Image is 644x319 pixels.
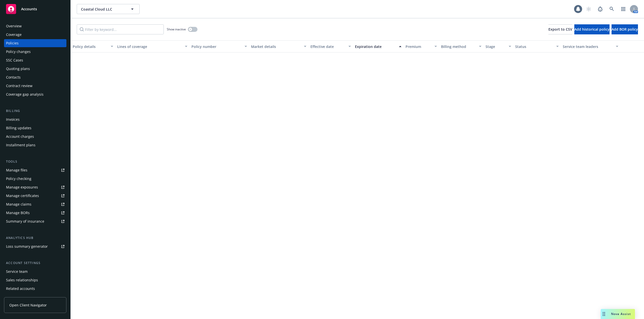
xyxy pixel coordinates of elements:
div: Quoting plans [6,65,30,73]
a: Manage exposures [4,183,66,191]
div: Analytics hub [4,235,66,240]
button: Expiration date [353,40,404,52]
a: Search [607,4,617,14]
a: Overview [4,22,66,30]
div: Status [515,44,553,49]
div: Premium [406,44,432,49]
div: Manage certificates [6,192,39,200]
button: Premium [404,40,439,52]
div: Tools [4,159,66,164]
div: Account settings [4,261,66,266]
div: Installment plans [6,141,35,149]
div: Account charges [6,133,34,141]
a: Loss summary generator [4,242,66,250]
button: Status [513,40,561,52]
button: Market details [249,40,308,52]
a: Invoices [4,115,66,123]
div: Billing updates [6,124,31,132]
div: Overview [6,22,22,30]
div: Billing [4,108,66,113]
a: Coverage gap analysis [4,90,66,98]
button: Effective date [308,40,353,52]
a: Accounts [4,2,66,16]
div: Summary of insurance [6,217,44,225]
span: Accounts [21,7,37,11]
div: Policy number [191,44,241,49]
button: Lines of coverage [115,40,189,52]
button: Add historical policy [574,24,610,34]
div: Manage exposures [6,183,38,191]
div: Policy details [73,44,108,49]
div: Lines of coverage [117,44,182,49]
div: SSC Cases [6,56,23,64]
div: Policy checking [6,175,31,183]
a: Quoting plans [4,65,66,73]
div: Billing method [441,44,476,49]
div: Policy changes [6,48,31,56]
div: Effective date [310,44,345,49]
button: Coastal Cloud LLC [77,4,140,14]
a: Related accounts [4,285,66,293]
div: Drag to move [601,309,607,319]
a: Switch app [618,4,628,14]
a: Policy changes [4,48,66,56]
div: Manage claims [6,200,31,208]
a: Installment plans [4,141,66,149]
span: Add BOR policy [612,27,638,32]
span: Export to CSV [548,27,572,32]
button: Stage [484,40,513,52]
div: Service team [6,268,28,276]
button: Nova Assist [601,309,635,319]
div: Sales relationships [6,276,38,284]
a: Manage files [4,166,66,174]
a: Manage claims [4,200,66,208]
a: Contacts [4,73,66,81]
a: Policy checking [4,175,66,183]
a: Summary of insurance [4,217,66,225]
a: SSC Cases [4,56,66,64]
a: Account charges [4,133,66,141]
input: Filter by keyword... [77,24,164,34]
a: Service team [4,268,66,276]
div: Coverage [6,31,22,39]
div: Manage BORs [6,209,30,217]
button: Service team leaders [561,40,620,52]
span: Show inactive [167,27,186,31]
div: Contract review [6,82,32,90]
button: Add BOR policy [612,24,638,34]
button: Policy number [189,40,249,52]
button: Billing method [439,40,484,52]
a: Manage BORs [4,209,66,217]
a: Start snowing [584,4,594,14]
div: Loss summary generator [6,242,48,250]
a: Manage certificates [4,192,66,200]
div: Related accounts [6,285,35,293]
a: Report a Bug [595,4,605,14]
div: Expiration date [355,44,396,49]
span: Open Client Navigator [9,302,47,308]
div: Manage files [6,166,27,174]
a: Contract review [4,82,66,90]
a: Coverage [4,31,66,39]
div: Market details [251,44,301,49]
div: Stage [486,44,506,49]
div: Policies [6,39,19,47]
div: Service team leaders [563,44,613,49]
button: Export to CSV [548,24,572,34]
div: Invoices [6,115,20,123]
div: Coverage gap analysis [6,90,44,98]
span: Add historical policy [574,27,610,32]
div: Contacts [6,73,21,81]
a: Sales relationships [4,276,66,284]
span: Nova Assist [611,312,631,316]
button: Policy details [71,40,115,52]
span: Coastal Cloud LLC [81,7,125,12]
a: Billing updates [4,124,66,132]
a: Policies [4,39,66,47]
